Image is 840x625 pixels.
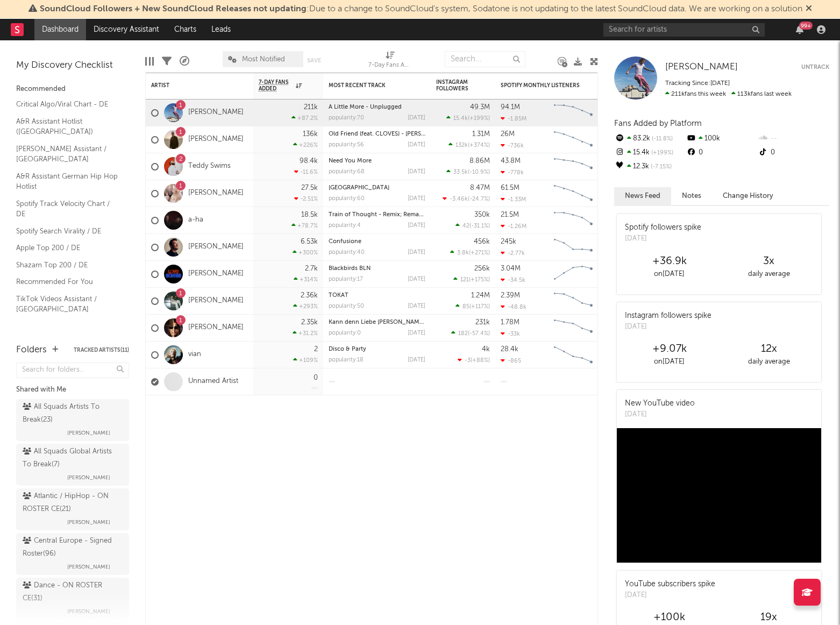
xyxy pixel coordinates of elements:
[408,196,425,202] div: [DATE]
[549,100,597,126] svg: Chart title
[293,249,318,256] div: +300 %
[501,292,520,299] div: 2.39M
[501,265,521,272] div: 3.04M
[501,142,524,149] div: -736k
[329,303,364,309] div: popularity: 50
[16,488,129,530] a: Atlantic / HipHop - ON ROSTER CE(21)[PERSON_NAME]
[408,169,425,175] div: [DATE]
[620,343,719,356] div: +9.07k
[303,131,318,138] div: 136k
[329,239,361,245] a: Confusione
[329,131,471,137] a: Old Friend (feat. CLOVES) - [PERSON_NAME] Remix
[300,158,318,165] div: 98.4k
[329,212,425,218] div: Train of Thought - Remix; Remaster
[67,471,110,484] span: [PERSON_NAME]
[501,223,526,230] div: -1.26M
[469,169,488,175] span: -10.9 %
[23,401,120,427] div: All Squads Artists To Break ( 23 )
[408,142,425,148] div: [DATE]
[259,79,293,92] span: 7-Day Fans Added
[329,158,425,164] div: Need You More
[16,171,118,193] a: A&R Assistant German Hip Hop Hotlist
[719,343,818,356] div: 12 x
[501,238,516,245] div: 245k
[329,293,425,299] div: TOKAT
[293,357,318,364] div: +109 %
[329,319,425,325] div: Kann denn Liebe Sünde sein
[799,22,813,30] div: 99 +
[471,292,490,299] div: 1.24M
[16,242,118,254] a: Apple Top 200 / DE
[620,255,719,268] div: +36.9k
[408,276,425,282] div: [DATE]
[16,198,118,220] a: Spotify Track Velocity Chart / DE
[501,319,519,326] div: 1.78M
[329,239,425,245] div: Confusione
[649,164,672,170] span: -7.15 %
[482,346,490,353] div: 4k
[620,268,719,281] div: on [DATE]
[455,303,490,310] div: ( )
[450,196,468,202] span: -3.46k
[450,249,490,256] div: ( )
[305,265,318,272] div: 2.7k
[471,223,488,229] span: -31.1 %
[501,131,515,138] div: 26M
[665,91,792,97] span: 113k fans last week
[329,185,425,191] div: STREET X STREET
[242,56,285,63] span: Most Notified
[501,158,521,165] div: 43.8M
[23,535,120,560] div: Central Europe - Signed Roster ( 96 )
[796,25,803,34] button: 99+
[719,268,818,281] div: daily average
[307,58,321,63] button: Save
[471,277,488,283] span: +175 %
[301,319,318,326] div: 2.35k
[614,187,671,205] button: News Feed
[462,304,469,310] span: 85
[445,51,525,67] input: Search...
[408,250,425,255] div: [DATE]
[436,79,474,92] div: Instagram Followers
[314,374,318,381] div: 0
[471,304,488,310] span: +117 %
[458,331,468,337] span: 182
[625,222,701,233] div: Spotify followers spike
[329,82,409,89] div: Most Recent Track
[501,330,520,337] div: -33k
[549,288,597,315] svg: Chart title
[501,169,524,176] div: -778k
[23,579,120,605] div: Dance - ON ROSTER CE ( 31 )
[469,143,488,148] span: +374 %
[67,560,110,573] span: [PERSON_NAME]
[549,207,597,234] svg: Chart title
[16,293,118,315] a: TikTok Videos Assistant / [GEOGRAPHIC_DATA]
[472,131,490,138] div: 1.31M
[368,59,411,72] div: 7-Day Fans Added (7-Day Fans Added)
[806,5,812,13] span: Dismiss
[625,322,711,332] div: [DATE]
[758,146,829,160] div: 0
[453,276,490,283] div: ( )
[665,91,726,97] span: 211k fans this week
[293,303,318,310] div: +293 %
[188,216,203,225] a: a-ha
[614,146,686,160] div: 15.4k
[620,611,719,624] div: +100k
[329,115,364,121] div: popularity: 70
[458,357,490,364] div: ( )
[329,276,363,282] div: popularity: 17
[16,344,47,357] div: Folders
[501,211,519,218] div: 21.5M
[74,347,129,353] button: Tracked Artists(11)
[665,80,730,87] span: Tracking Since: [DATE]
[329,293,348,299] a: TOKAT
[329,142,364,148] div: popularity: 56
[16,383,129,396] div: Shared with Me
[457,250,469,256] span: 3.8k
[446,168,490,175] div: ( )
[501,346,518,353] div: 28.4k
[301,184,318,191] div: 27.5k
[719,255,818,268] div: 3 x
[329,212,429,218] a: Train of Thought - Remix; Remaster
